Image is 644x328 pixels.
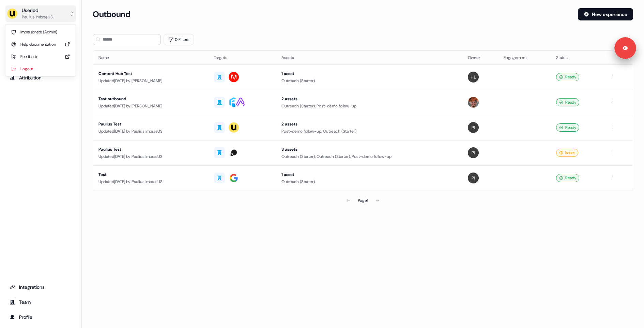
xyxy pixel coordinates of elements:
div: Help documentation [8,38,73,50]
div: Feedback [8,50,73,63]
div: Paulius ImbrasUS [22,14,53,20]
div: UserledPaulius ImbrasUS [5,25,76,76]
div: Logout [8,63,73,75]
div: Impersonate (Admin) [8,26,73,38]
button: UserledPaulius ImbrasUS [5,5,76,22]
div: Userled [22,7,53,14]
